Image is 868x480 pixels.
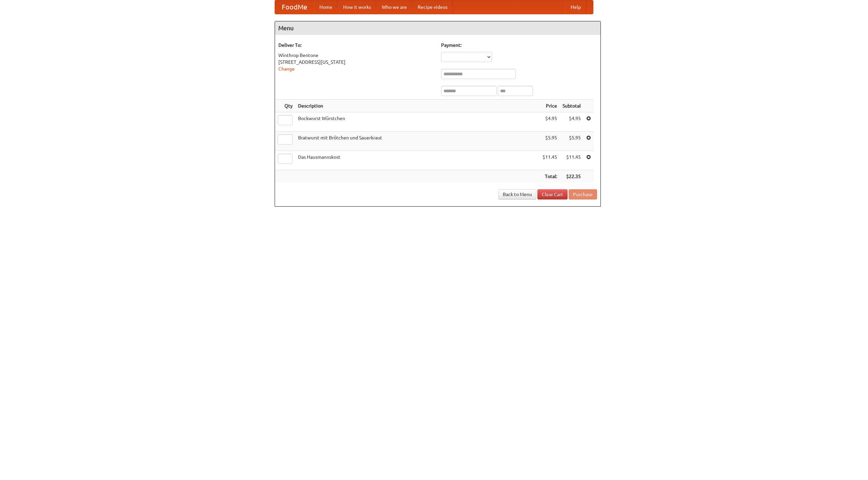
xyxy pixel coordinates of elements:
[565,0,586,14] a: Help
[295,151,540,170] td: Das Hausmannskost
[540,112,560,132] td: $4.95
[560,170,584,183] th: $22.35
[498,189,536,199] a: Back to Menu
[560,112,584,132] td: $4.95
[278,42,434,49] h5: Deliver To:
[338,0,376,14] a: How it works
[275,100,295,112] th: Qty
[376,0,412,14] a: Who we are
[560,132,584,151] td: $5.95
[441,42,597,49] h5: Payment:
[537,189,568,199] a: Clear Cart
[540,100,560,112] th: Price
[540,151,560,170] td: $11.45
[540,170,560,183] th: Total:
[275,21,600,35] h4: Menu
[560,100,584,112] th: Subtotal
[278,66,295,72] a: Change
[295,132,540,151] td: Bratwurst mit Brötchen und Sauerkraut
[412,0,453,14] a: Recipe videos
[295,100,540,112] th: Description
[278,52,434,59] div: Winthrop Bentone
[278,59,434,65] div: [STREET_ADDRESS][US_STATE]
[560,151,584,170] td: $11.45
[275,0,314,14] a: FoodMe
[569,189,597,199] button: Purchase
[295,112,540,132] td: Bockwurst Würstchen
[314,0,338,14] a: Home
[540,132,560,151] td: $5.95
